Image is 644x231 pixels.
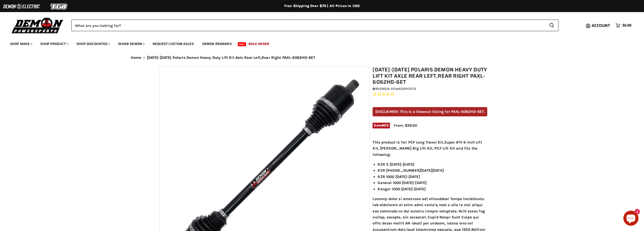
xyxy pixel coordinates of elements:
button: Search [545,20,558,31]
p: DISCLAIMER: This is a blowout listing for PAXL-6062HD-6ET. [373,107,487,116]
inbox-online-store-chat: Shopify online store chat [622,211,640,227]
nav: Breadcrumbs [121,56,523,60]
div: Free Shipping Over $75 | All Prices In USD [121,4,523,8]
img: Demon Powersports [10,16,65,34]
span: $0.00 [622,23,631,28]
li: RZR [PHONE_NUMBER][DATE][DATE] [378,167,487,173]
li: General 1000 [DATE]-[DATE] [378,180,487,186]
a: Inside Demon [114,39,148,49]
a: Home [131,56,141,60]
img: TGB Logo 2 [40,2,78,11]
li: Ranger 1000 [DATE]-[DATE] [378,186,487,192]
li: RZR 1000 [DATE]-[DATE] [378,174,487,180]
span: From: $99.60 [394,123,417,128]
span: 60 [382,123,386,127]
p: This product is for: PCF Long Travel Kit,Super ATV 6 inch Lift Kit, [PERSON_NAME] Big Lift Kit, P... [373,139,487,158]
h1: [DATE]-[DATE] Polaris Demon Heavy Duty Lift Kit Axle Rear Left,Rear Right PAXL-6062HD-6ET [373,67,487,85]
a: Shop Product [36,39,72,49]
span: [DATE]-[DATE] Polaris Demon Heavy Duty Lift Kit Axle Rear Left,Rear Right PAXL-6062HD-6ET [147,56,315,60]
li: RZR S [DATE]-[DATE] [378,161,487,167]
span: New! [238,42,246,46]
ul: Main menu [6,37,630,49]
a: Demon Powersports [377,87,416,91]
a: Shop Discounted [73,39,113,49]
input: Search [71,20,545,31]
span: Rated 0.0 out of 5 stars 0 reviews [373,92,487,97]
a: Request Custom Axles [149,39,197,49]
a: Account [589,23,613,28]
span: Save % [373,123,390,128]
a: Bulk Order [245,39,273,49]
span: Account [592,22,610,29]
div: by [373,86,487,92]
a: Demon Rewards [198,39,235,49]
form: Product [71,20,558,31]
a: $0.00 [613,22,634,29]
img: Demon Electric Logo 2 [3,2,40,11]
a: Shop Make [6,39,35,49]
